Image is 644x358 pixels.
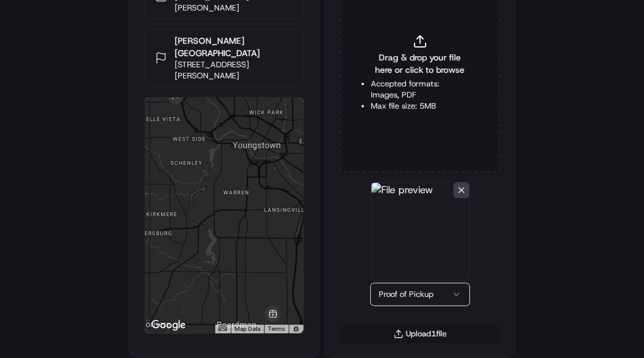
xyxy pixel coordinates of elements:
a: Open this area in Google Maps (opens a new window) [148,317,189,333]
img: File preview [371,182,469,281]
li: Max file size: 5MB [371,101,469,112]
a: Terms (opens in new tab) [268,325,285,332]
button: Upload1file [340,325,500,343]
li: Accepted formats: Images, PDF [371,78,469,101]
p: [STREET_ADDRESS][PERSON_NAME] [175,59,294,81]
a: Report errors in the road map or imagery to Google [292,325,300,333]
button: Keyboard shortcuts [218,325,227,331]
img: Google [148,317,189,333]
button: Map Data [234,325,260,333]
span: Drag & drop your file here or click to browse [371,51,469,76]
p: [PERSON_NAME][GEOGRAPHIC_DATA] [175,35,294,59]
